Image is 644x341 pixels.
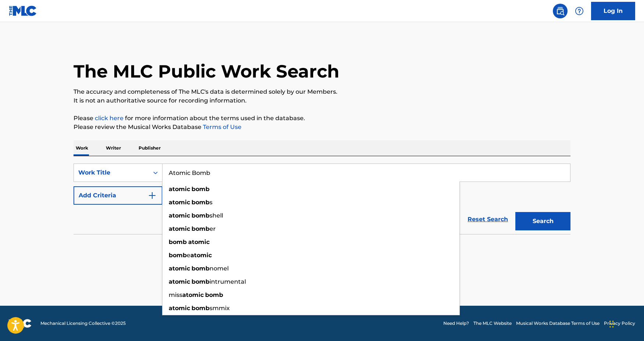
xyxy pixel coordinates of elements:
strong: bomb [205,291,223,298]
strong: bomb [192,265,210,272]
strong: atomic [188,238,210,245]
span: shell [210,212,223,219]
iframe: Chat Widget [607,306,644,341]
div: Drag [609,313,614,335]
a: Reset Search [464,211,512,227]
strong: atomic [182,291,204,298]
strong: bomb [169,252,187,259]
strong: atomic [169,199,190,206]
a: Privacy Policy [604,320,635,327]
div: Help [572,4,587,18]
button: Add Criteria [74,186,162,205]
strong: atomic [169,212,190,219]
img: help [575,7,584,15]
span: smmix [210,305,230,312]
span: intrumental [210,278,246,285]
img: 9d2ae6d4665cec9f34b9.svg [148,191,157,200]
strong: bomb [192,212,210,219]
a: Musical Works Database Terms of Use [516,320,600,327]
strong: bomb [192,199,210,206]
span: s [210,199,212,206]
strong: bomb [192,305,210,312]
strong: bomb [192,225,210,232]
a: Public Search [553,4,568,18]
span: er [210,225,216,232]
img: MLC Logo [9,6,37,16]
strong: atomic [169,225,190,232]
img: search [556,7,565,15]
img: logo [9,319,32,328]
a: The MLC Website [473,320,512,327]
a: Need Help? [443,320,469,327]
h1: The MLC Public Work Search [74,60,339,82]
div: Work Title [78,168,144,177]
strong: bomb [192,278,210,285]
strong: bomb [192,186,210,193]
a: Log In [591,2,635,20]
span: Mechanical Licensing Collective © 2025 [40,320,126,327]
strong: bomb [169,238,187,245]
span: e [187,252,190,259]
strong: atomic [190,252,212,259]
p: Publisher [136,140,163,156]
a: click here [95,115,124,122]
p: The accuracy and completeness of The MLC's data is determined solely by our Members. [74,87,570,96]
button: Search [515,212,570,230]
p: Please for more information about the terms used in the database. [74,114,570,123]
form: Search Form [74,164,570,234]
p: Writer [104,140,123,156]
strong: atomic [169,305,190,312]
p: Work [74,140,90,156]
strong: atomic [169,186,190,193]
p: It is not an authoritative source for recording information. [74,96,570,105]
p: Please review the Musical Works Database [74,123,570,132]
a: Terms of Use [201,123,241,130]
strong: atomic [169,265,190,272]
span: miss [169,291,182,298]
span: nomel [210,265,229,272]
strong: atomic [169,278,190,285]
